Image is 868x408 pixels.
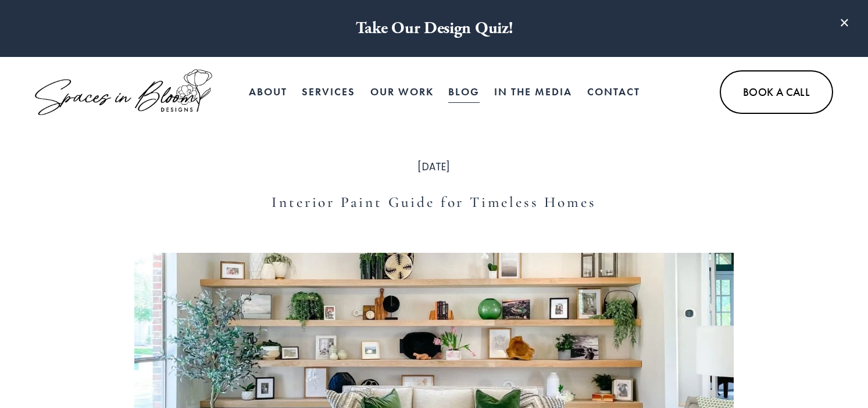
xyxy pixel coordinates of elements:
[494,80,572,103] a: In the Media
[302,80,355,103] a: folder dropdown
[249,80,287,103] a: About
[720,70,833,114] a: Book A Call
[417,160,450,174] span: [DATE]
[134,192,733,213] h1: Interior Paint Guide for Timeless Homes
[302,81,355,103] span: Services
[587,80,640,103] a: Contact
[370,80,434,103] a: Our Work
[448,80,480,103] a: Blog
[35,69,212,115] img: Spaces in Bloom Designs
